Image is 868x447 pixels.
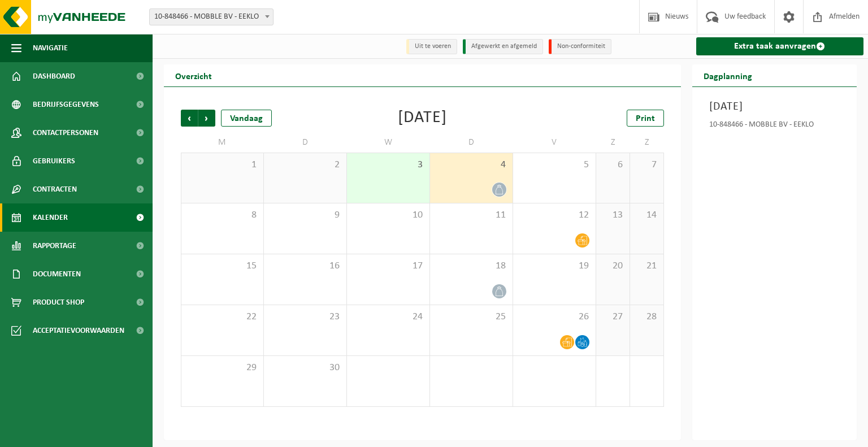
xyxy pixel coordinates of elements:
[630,132,664,153] td: Z
[463,39,543,54] li: Afgewerkt en afgemeld
[150,9,273,25] span: 10-848466 - MOBBLE BV - EEKLO
[519,159,590,171] span: 5
[602,209,624,222] span: 13
[696,37,864,55] a: Extra taak aanvragen
[602,260,624,272] span: 20
[33,119,98,147] span: Contactpersonen
[198,110,215,127] span: Volgende
[398,110,447,127] div: [DATE]
[187,362,258,374] span: 29
[709,121,840,132] div: 10-848466 - MOBBLE BV - EEKLO
[33,90,99,119] span: Bedrijfsgegevens
[187,311,258,323] span: 22
[33,203,68,232] span: Kalender
[353,311,424,323] span: 24
[270,311,341,323] span: 23
[436,159,507,171] span: 4
[33,175,77,203] span: Contracten
[549,39,611,54] li: Non-conformiteit
[636,311,658,323] span: 28
[221,110,272,127] div: Vandaag
[264,132,347,153] td: D
[636,260,658,272] span: 21
[353,159,424,171] span: 3
[33,260,81,288] span: Documenten
[353,209,424,222] span: 10
[636,159,658,171] span: 7
[33,232,76,260] span: Rapportage
[519,311,590,323] span: 26
[436,209,507,222] span: 11
[270,159,341,171] span: 2
[187,159,258,171] span: 1
[347,132,430,153] td: W
[627,110,664,127] a: Print
[436,260,507,272] span: 18
[513,132,596,153] td: V
[353,260,424,272] span: 17
[33,316,124,345] span: Acceptatievoorwaarden
[602,159,624,171] span: 6
[430,132,513,153] td: D
[187,209,258,222] span: 8
[187,260,258,272] span: 15
[181,110,198,127] span: Vorige
[149,8,274,25] span: 10-848466 - MOBBLE BV - EEKLO
[181,132,264,153] td: M
[164,64,223,86] h2: Overzicht
[33,34,68,62] span: Navigatie
[33,288,84,316] span: Product Shop
[406,39,457,54] li: Uit te voeren
[270,209,341,222] span: 9
[270,362,341,374] span: 30
[270,260,341,272] span: 16
[519,209,590,222] span: 12
[33,62,75,90] span: Dashboard
[436,311,507,323] span: 25
[33,147,75,175] span: Gebruikers
[519,260,590,272] span: 19
[596,132,630,153] td: Z
[636,209,658,222] span: 14
[692,64,763,86] h2: Dagplanning
[602,311,624,323] span: 27
[636,114,655,123] span: Print
[709,98,840,115] h3: [DATE]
